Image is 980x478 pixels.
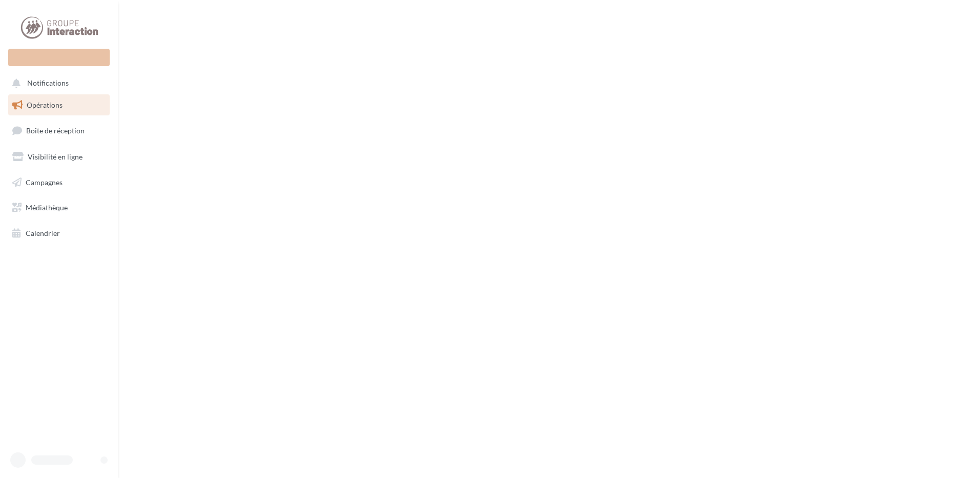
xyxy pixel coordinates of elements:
[27,79,69,88] span: Notifications
[6,197,112,218] a: Médiathèque
[27,101,63,109] span: Opérations
[6,223,112,244] a: Calendrier
[26,203,68,212] span: Médiathèque
[26,126,85,135] span: Boîte de réception
[26,177,63,186] span: Campagnes
[8,49,110,66] div: Nouvelle campagne
[6,146,112,168] a: Visibilité en ligne
[6,120,112,142] a: Boîte de réception
[6,172,112,193] a: Campagnes
[6,94,112,116] a: Opérations
[26,229,60,237] span: Calendrier
[28,152,83,161] span: Visibilité en ligne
